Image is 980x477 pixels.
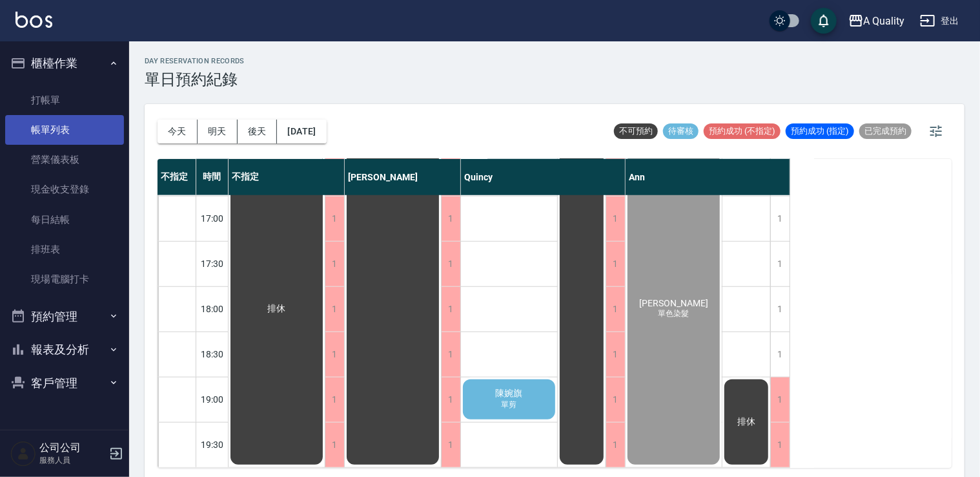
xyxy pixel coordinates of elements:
[786,125,854,137] span: 預約成功 (指定)
[811,8,837,34] button: save
[493,388,526,399] span: 陳婉旗
[325,287,344,332] div: 1
[158,159,196,195] div: 不指定
[265,303,289,315] span: 排休
[198,120,238,143] button: 明天
[461,159,626,195] div: Quincy
[770,196,790,241] div: 1
[735,416,758,428] span: 排休
[39,454,105,466] p: 服務人員
[196,422,229,467] div: 19:30
[238,120,278,143] button: 後天
[606,196,625,241] div: 1
[606,287,625,332] div: 1
[441,377,460,422] div: 1
[606,423,625,467] div: 1
[15,12,52,28] img: Logo
[770,242,790,286] div: 1
[196,332,229,377] div: 18:30
[656,308,692,319] span: 單色染髮
[196,196,229,241] div: 17:00
[325,242,344,286] div: 1
[864,13,905,29] div: A Quality
[770,287,790,332] div: 1
[196,159,229,195] div: 時間
[345,159,461,195] div: [PERSON_NAME]
[5,235,124,264] a: 排班表
[5,205,124,235] a: 每日結帳
[843,8,910,34] button: A Quality
[5,300,124,334] button: 預約管理
[5,333,124,366] button: 報表及分析
[5,85,124,115] a: 打帳單
[5,145,124,175] a: 營業儀表板
[770,377,790,422] div: 1
[5,47,124,80] button: 櫃檯作業
[5,264,124,294] a: 現場電腦打卡
[196,377,229,422] div: 19:00
[637,298,711,308] span: [PERSON_NAME]
[196,241,229,286] div: 17:30
[5,366,124,400] button: 客戶管理
[663,125,699,137] span: 待審核
[915,9,965,33] button: 登出
[196,286,229,332] div: 18:00
[606,332,625,377] div: 1
[10,441,36,467] img: Person
[770,332,790,377] div: 1
[325,377,344,422] div: 1
[499,399,520,410] span: 單剪
[859,125,912,137] span: 已完成預約
[441,332,460,377] div: 1
[325,196,344,241] div: 1
[606,242,625,286] div: 1
[5,115,124,145] a: 帳單列表
[39,441,105,454] h5: 公司公司
[704,125,781,137] span: 預約成功 (不指定)
[441,287,460,332] div: 1
[325,423,344,467] div: 1
[626,159,790,195] div: Ann
[145,70,245,89] h3: 單日預約紀錄
[441,423,460,467] div: 1
[5,175,124,204] a: 現金收支登錄
[614,125,658,137] span: 不可預約
[158,120,198,143] button: 今天
[770,423,790,467] div: 1
[441,242,460,286] div: 1
[325,332,344,377] div: 1
[145,57,245,65] h2: day Reservation records
[229,159,345,195] div: 不指定
[441,196,460,241] div: 1
[606,377,625,422] div: 1
[277,120,326,143] button: [DATE]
